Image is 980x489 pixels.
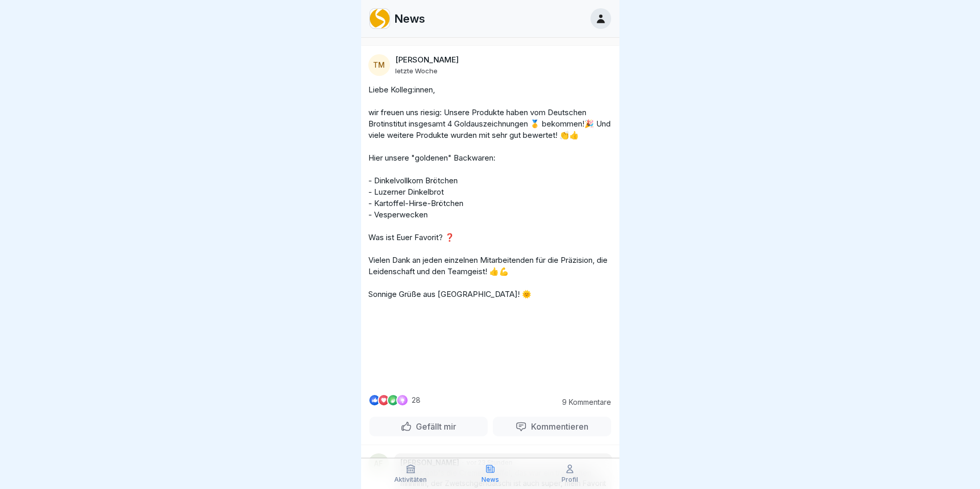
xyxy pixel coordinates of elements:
[412,421,456,432] p: Gefällt mir
[368,453,389,474] div: AF
[554,398,611,406] p: 9 Kommentare
[400,458,459,468] p: [PERSON_NAME]
[394,12,425,25] p: News
[395,67,438,75] p: letzte Woche
[395,55,459,65] p: [PERSON_NAME]
[368,84,612,300] p: Liebe Kolleg:innen, wir freuen uns riesig: Unsere Produkte haben vom Deutschen Brotinstitut insge...
[370,9,390,28] img: nwwaxdipndqi2em8zt3fdwml.png
[368,54,390,76] div: TM
[562,476,578,483] p: Profil
[394,476,427,483] p: Aktivitäten
[527,421,588,432] p: Kommentieren
[481,476,499,483] p: News
[412,396,421,404] p: 28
